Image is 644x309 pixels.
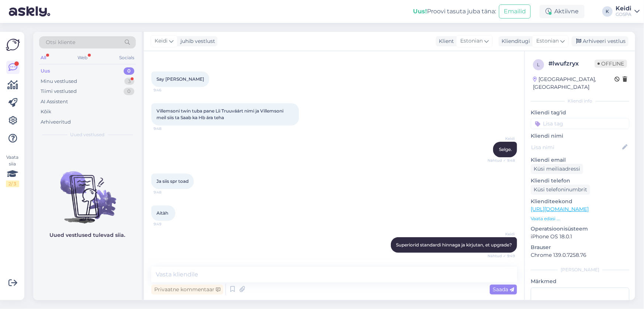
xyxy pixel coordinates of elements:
[41,118,71,126] div: Arhiveeritud
[540,5,585,18] div: Aktiivne
[124,78,134,85] div: 3
[156,210,168,216] span: Aitàh
[41,88,77,95] div: Tiimi vestlused
[41,98,68,105] div: AI Assistent
[548,59,595,68] div: # lwufzryx
[531,109,629,117] p: Kliendi tag'id
[118,53,136,63] div: Socials
[531,98,629,104] div: Kliendi info
[33,158,142,225] img: No chats
[531,143,621,151] input: Lisa nimi
[499,4,531,19] button: Emailid
[156,178,189,184] span: Ja siis spr toad
[531,251,629,259] p: Chrome 139.0.7258.76
[155,37,168,45] span: Keidi
[531,185,590,195] div: Küsi telefoninumbrit
[39,53,48,63] div: All
[533,75,614,91] div: [GEOGRAPHIC_DATA], [GEOGRAPHIC_DATA]
[41,108,51,115] div: Kõik
[41,78,77,85] div: Minu vestlused
[154,189,181,195] span: 9:48
[154,221,181,227] span: 9:49
[124,67,134,75] div: 0
[76,53,89,63] div: Web
[154,126,181,131] span: 9:48
[460,37,483,45] span: Estonian
[531,118,629,129] input: Lisa tag
[531,206,589,212] a: [URL][DOMAIN_NAME]
[151,285,223,295] div: Privaatne kommentaar
[487,136,515,141] span: Keidi
[487,253,515,259] span: Nähtud ✓ 9:49
[499,147,512,152] span: Selge.
[531,198,629,205] p: Klienditeekond
[50,231,125,239] p: Uued vestlused tulevad siia.
[616,6,640,17] a: KeidiGOSPA
[487,158,515,163] span: Nähtud ✓ 9:48
[616,11,631,17] div: GOSPA
[487,231,515,237] span: Keidi
[616,6,631,11] div: Keidi
[6,181,19,187] div: 2 / 3
[41,67,50,75] div: Uus
[531,233,629,241] p: iPhone OS 18.0.1
[178,37,215,45] div: juhib vestlust
[396,242,512,248] span: Superiorid standardi hinnaga ja kirjutan, et upgrade?
[46,38,75,46] span: Otsi kliente
[595,60,627,68] span: Offline
[602,6,613,17] div: K
[413,8,427,15] b: Uus!
[531,215,629,222] p: Vaata edasi ...
[154,87,181,93] span: 9:46
[124,88,134,95] div: 0
[156,108,285,120] span: Villemsoni twin tuba pane Lii Truuváárt nimi ja Villemsoni meil siis ta Saab ka Hb ára teha
[531,225,629,233] p: Operatsioonisüsteem
[531,278,629,285] p: Märkmed
[537,62,540,67] span: l
[70,131,105,138] span: Uued vestlused
[493,286,514,293] span: Saada
[531,177,629,185] p: Kliendi telefon
[413,7,496,16] div: Proovi tasuta juba täna:
[572,36,628,46] div: Arhiveeri vestlus
[6,38,20,52] img: Askly Logo
[156,76,204,82] span: Say [PERSON_NAME]
[531,156,629,164] p: Kliendi email
[6,154,19,187] div: Vaata siia
[536,37,559,45] span: Estonian
[531,164,583,174] div: Küsi meiliaadressi
[531,266,629,273] div: [PERSON_NAME]
[499,37,530,45] div: Klienditugi
[531,243,629,251] p: Brauser
[531,132,629,140] p: Kliendi nimi
[436,37,454,45] div: Klient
